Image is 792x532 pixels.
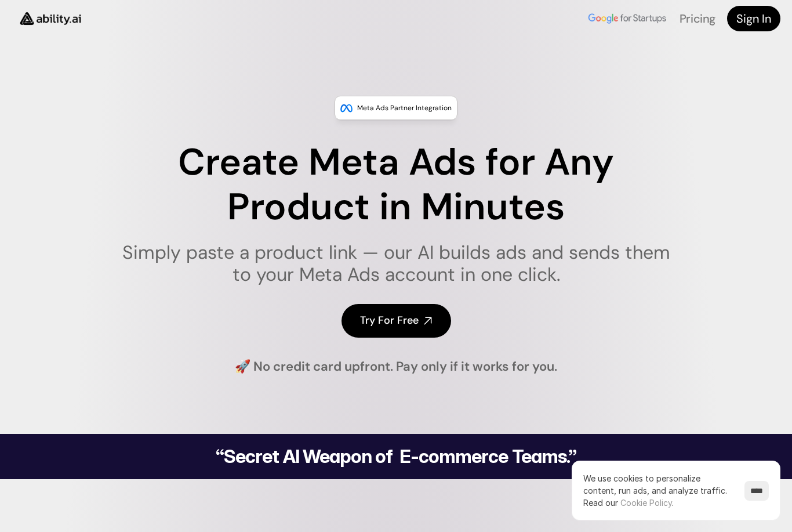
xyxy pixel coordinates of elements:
[620,498,672,508] a: Cookie Policy
[360,313,419,328] h4: Try For Free
[583,498,674,508] span: Read our .
[235,358,557,376] h4: 🚀 No credit card upfront. Pay only if it works for you.
[727,6,780,31] a: Sign In
[115,241,678,286] h1: Simply paste a product link — our AI builds ads and sends them to your Meta Ads account in one cl...
[680,11,715,26] a: Pricing
[357,102,452,114] p: Meta Ads Partner Integration
[115,140,678,230] h1: Create Meta Ads for Any Product in Minutes
[583,472,733,509] p: We use cookies to personalize content, run ads, and analyze traffic.
[186,447,606,466] h2: “Secret AI Weapon of E-commerce Teams.”
[736,10,771,27] h4: Sign In
[341,304,451,337] a: Try For Free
